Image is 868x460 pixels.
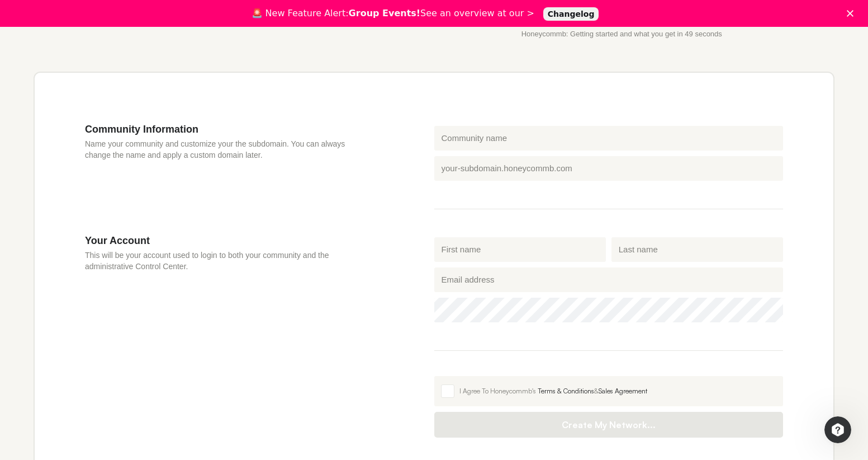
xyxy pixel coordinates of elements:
[611,237,783,262] input: Last name
[445,419,772,430] span: Create My Network...
[599,387,647,395] a: Sales Agreement
[847,10,858,17] div: Close
[434,412,784,438] button: Create My Network...
[434,126,784,151] input: Community name
[543,7,599,21] a: Changelog
[252,8,534,19] div: 🚨 New Feature Alert: See an overview at our >
[434,267,784,292] input: Email address
[538,387,594,395] a: Terms & Conditions
[85,138,367,161] p: Name your community and customize your the subdomain. You can always change the name and apply a ...
[85,123,367,135] h3: Community Information
[85,234,367,247] h3: Your Account
[824,416,851,443] iframe: Intercom live chat
[459,30,785,38] p: Honeycommb: Getting started and what you get in 49 seconds
[85,250,367,272] p: This will be your account used to login to both your community and the administrative Control Cen...
[459,386,777,396] div: I Agree To Honeycommb's &
[434,237,606,262] input: First name
[434,156,784,181] input: your-subdomain.honeycommb.com
[349,8,421,18] b: Group Events!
